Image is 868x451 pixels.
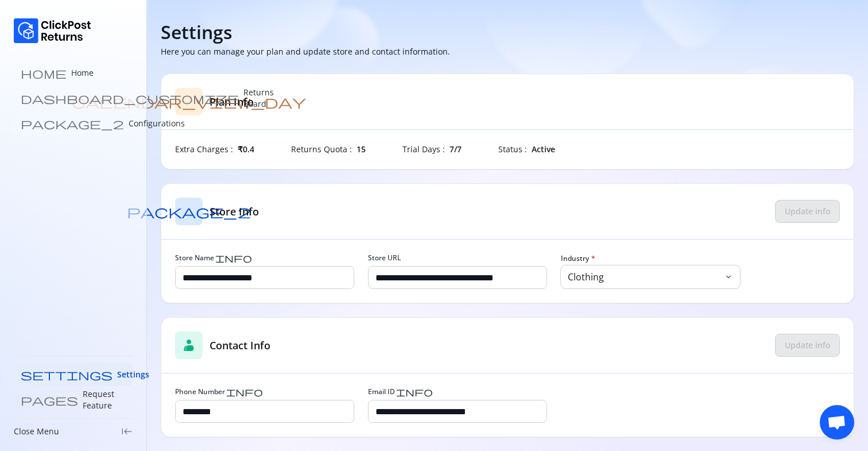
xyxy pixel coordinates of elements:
[121,426,133,437] span: keyboard_tab_rtl
[21,67,67,79] span: home
[215,253,252,263] span: info
[238,144,254,155] span: ₹0.4
[210,204,259,219] h5: Store Info
[14,426,59,437] p: Close Menu
[21,394,78,406] span: pages
[568,270,722,284] p: Clothing
[175,144,233,155] p: Extra Charges :
[820,405,854,440] div: Open chat
[129,118,185,129] p: Configurations
[161,21,232,44] h4: Settings
[161,46,450,57] p: Here you can manage your plan and update store and contact information.
[14,87,133,110] a: dashboard_customize Returns Board
[210,338,270,353] h5: Contact Info
[724,272,733,282] span: keyboard_arrow_down
[14,18,91,43] img: Logo
[449,144,462,155] span: 7/7
[243,87,274,110] p: Returns Board
[561,265,740,288] button: Clothing
[532,144,555,155] span: Active
[356,144,366,155] span: 15
[175,387,263,396] label: Phone Number
[402,144,445,155] p: Trial Days :
[83,388,126,411] p: Request Feature
[72,95,306,109] span: calendar_view_day
[561,254,595,263] span: Industry
[14,112,133,135] a: package_2 Configurations
[291,144,352,155] p: Returns Quota :
[14,388,133,411] a: pages Request Feature
[117,369,149,380] span: Settings
[21,118,124,129] span: package_2
[21,92,239,104] span: dashboard_customize
[396,387,433,396] span: info
[21,369,113,380] span: settings
[175,253,252,263] label: Store Name
[14,426,133,437] div: Close Menukeyboard_tab_rtl
[182,338,196,352] span: contacts_product
[14,61,133,84] a: home Home
[226,387,263,396] span: info
[368,253,401,263] label: Store URL
[368,387,433,396] label: Email ID
[71,67,94,79] p: Home
[14,363,133,386] a: settings Settings
[498,144,527,155] p: Status :
[127,205,251,218] span: package_2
